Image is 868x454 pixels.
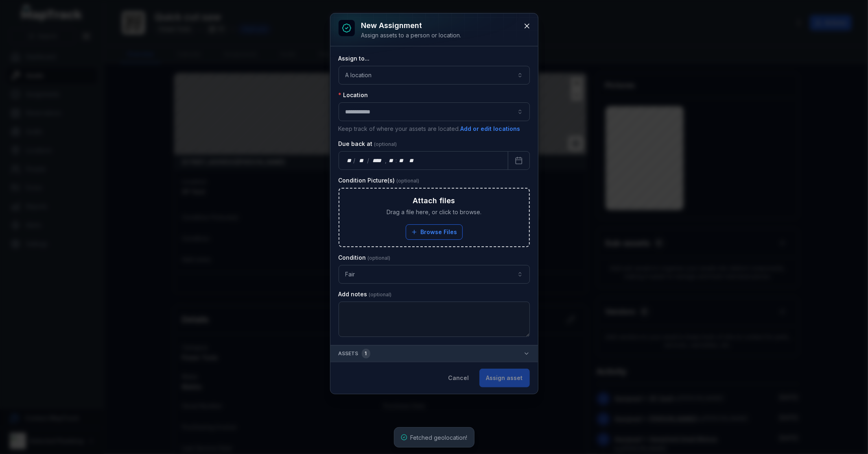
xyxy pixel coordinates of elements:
[339,124,530,133] p: Keep track of where your assets are located.
[406,224,463,240] button: Browse Files
[339,140,397,148] label: Due back at
[330,345,538,362] button: Assets1
[362,349,370,358] div: 1
[345,156,354,165] div: day,
[361,31,461,39] div: Assign assets to a person or location.
[339,54,370,63] label: Assign to...
[339,349,370,358] span: Assets
[339,91,368,99] label: Location
[387,208,481,216] span: Drag a file here, or click to browse.
[508,151,530,170] button: Calendar
[370,156,385,165] div: year,
[339,66,530,85] button: A location
[339,290,392,298] label: Add notes
[339,265,530,284] button: Fair
[339,176,420,185] label: Condition Picture(s)
[339,254,391,262] label: Condition
[356,156,367,165] div: month,
[353,156,356,165] div: /
[361,20,461,31] h3: New assignment
[398,156,406,165] div: minute,
[396,156,398,165] div: :
[367,156,370,165] div: /
[460,124,521,133] button: Add or edit locations
[413,195,455,206] h3: Attach files
[387,156,396,165] div: hour,
[407,156,416,165] div: am/pm,
[385,156,387,165] div: ,
[411,434,468,441] span: Fetched geolocation!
